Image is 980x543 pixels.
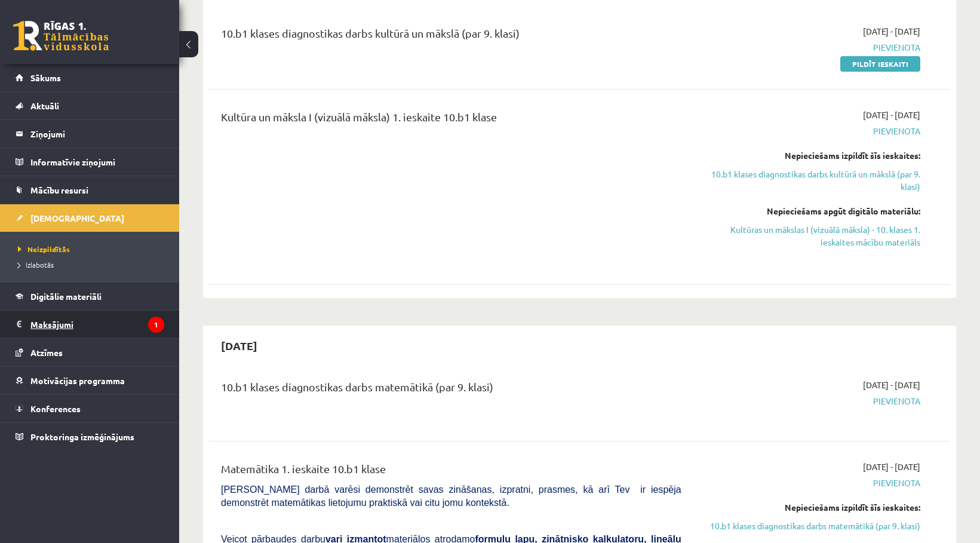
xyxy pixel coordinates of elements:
[699,168,920,193] a: 10.b1 klases diagnostikas darbs kultūrā un mākslā (par 9. klasi)
[30,72,61,83] span: Sākums
[221,109,681,131] div: Kultūra un māksla I (vizuālā māksla) 1. ieskaite 10.b1 klase
[221,484,681,508] span: [PERSON_NAME] darbā varēsi demonstrēt savas zināšanas, izpratni, prasmes, kā arī Tev ir iespēja d...
[16,283,164,310] a: Digitālie materiāli
[30,213,124,223] span: [DEMOGRAPHIC_DATA]
[699,205,920,217] div: Nepieciešams apgūt digitālo materiālu:
[221,379,681,401] div: 10.b1 klases diagnostikas darbs matemātikā (par 9. klasi)
[30,403,81,414] span: Konferences
[30,347,63,358] span: Atzīmes
[16,64,164,91] a: Sākums
[221,25,681,47] div: 10.b1 klases diagnostikas darbs kultūrā un mākslā (par 9. klasi)
[18,260,54,269] span: Izlabotās
[221,461,681,483] div: Matemātika 1. ieskaite 10.b1 klase
[16,311,164,338] a: Maksājumi1
[18,244,167,254] a: Neizpildītās
[699,520,920,532] a: 10.b1 klases diagnostikas darbs matemātikā (par 9. klasi)
[13,21,109,51] a: Rīgas 1. Tālmācības vidusskola
[699,41,920,54] span: Pievienota
[16,367,164,394] a: Motivācijas programma
[30,185,88,195] span: Mācību resursi
[30,311,164,338] legend: Maksājumi
[30,100,59,111] span: Aktuāli
[699,395,920,407] span: Pievienota
[16,339,164,366] a: Atzīmes
[148,317,164,333] i: 1
[16,395,164,422] a: Konferences
[699,477,920,489] span: Pievienota
[18,244,70,254] span: Neizpildītās
[30,375,125,386] span: Motivācijas programma
[16,148,164,176] a: Informatīvie ziņojumi
[30,431,134,442] span: Proktoringa izmēģinājums
[863,379,920,391] span: [DATE] - [DATE]
[863,109,920,121] span: [DATE] - [DATE]
[16,120,164,148] a: Ziņojumi
[699,501,920,514] div: Nepieciešams izpildīt šīs ieskaites:
[30,148,164,176] legend: Informatīvie ziņojumi
[209,332,269,360] h2: [DATE]
[840,56,920,72] a: Pildīt ieskaiti
[16,176,164,204] a: Mācību resursi
[699,125,920,137] span: Pievienota
[16,204,164,232] a: [DEMOGRAPHIC_DATA]
[16,423,164,450] a: Proktoringa izmēģinājums
[30,120,164,148] legend: Ziņojumi
[30,291,102,302] span: Digitālie materiāli
[863,25,920,38] span: [DATE] - [DATE]
[16,92,164,119] a: Aktuāli
[18,259,167,270] a: Izlabotās
[863,461,920,473] span: [DATE] - [DATE]
[699,149,920,162] div: Nepieciešams izpildīt šīs ieskaites:
[699,223,920,249] a: Kultūras un mākslas I (vizuālā māksla) - 10. klases 1. ieskaites mācību materiāls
